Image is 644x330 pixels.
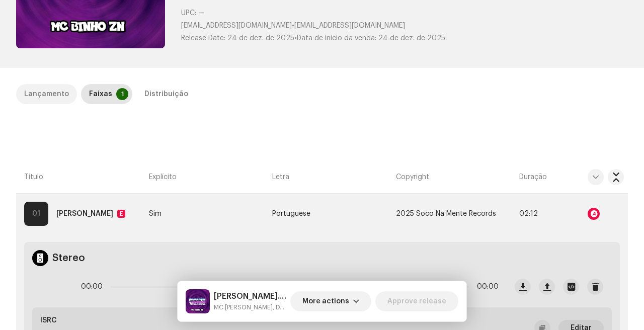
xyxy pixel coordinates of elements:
span: Data de início da venda: [297,35,376,42]
span: 00:00 [473,277,499,297]
span: • [181,35,297,42]
button: Approve release [375,291,458,311]
span: Portuguese [272,210,310,218]
span: 2025 Soco Na Mente Records [396,210,496,218]
span: 02:12 [519,210,538,217]
span: Approve release [387,291,446,311]
button: More actions [290,291,371,311]
span: 24 de dez. de 2025 [378,35,445,42]
img: ca1698ef-4d4d-4e43-a9fd-6399028de8b7 [186,289,210,313]
h5: Maceta Maceta.wav [214,290,286,302]
span: Sim [149,210,162,218]
span: Copyright [396,172,429,182]
small: Maceta Maceta.wav [214,302,286,312]
span: 24 de dez. de 2025 [227,35,294,42]
span: Letra [272,172,289,182]
span: Release Date: [181,35,225,42]
span: Duração [519,172,547,182]
span: Explícito [149,172,177,182]
span: More actions [302,291,349,311]
div: Distribuição [144,84,188,104]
